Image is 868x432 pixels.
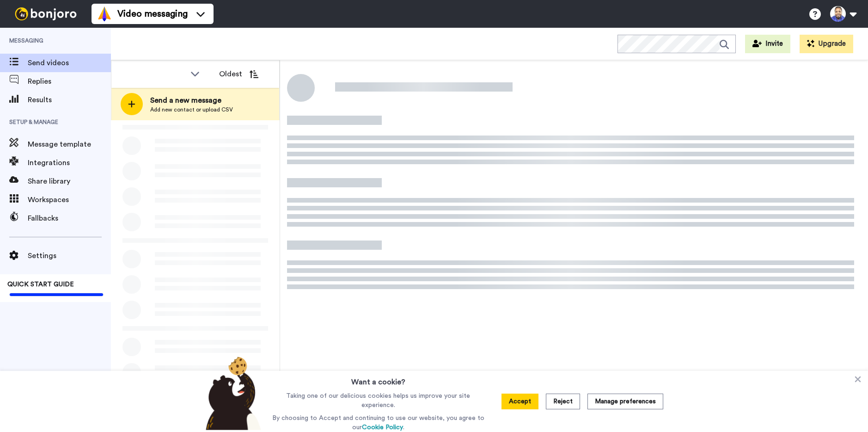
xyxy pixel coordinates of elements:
[28,94,111,105] span: Results
[351,371,405,388] h3: Want a cookie?
[28,76,111,87] span: Replies
[28,139,111,150] span: Message template
[270,391,487,410] p: Taking one of our delicious cookies helps us improve your site experience.
[150,106,233,113] span: Add new contact or upload CSV
[28,250,111,261] span: Settings
[362,424,403,431] a: Cookie Policy
[11,7,80,20] img: bj-logo-header-white.svg
[28,194,111,205] span: Workspaces
[501,394,538,409] button: Accept
[28,157,111,168] span: Integrations
[587,394,663,409] button: Manage preferences
[270,413,487,432] p: By choosing to Accept and continuing to use our website, you agree to our .
[800,35,853,53] button: Upgrade
[7,281,74,288] span: QUICK START GUIDE
[28,176,111,187] span: Share library
[117,7,188,20] span: Video messaging
[546,394,580,409] button: Reject
[97,6,112,21] img: vm-color.svg
[197,356,266,430] img: bear-with-cookie.png
[212,65,265,83] button: Oldest
[28,57,111,68] span: Send videos
[150,95,233,106] span: Send a new message
[745,35,790,53] button: Invite
[28,213,111,224] span: Fallbacks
